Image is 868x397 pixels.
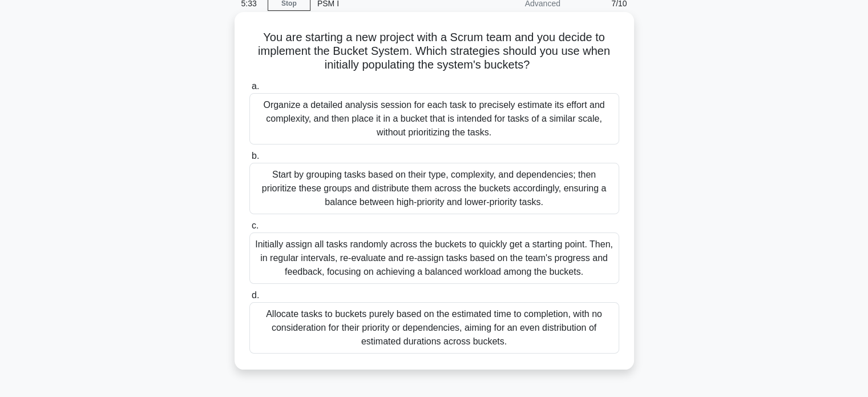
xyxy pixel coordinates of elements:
span: a. [252,81,259,91]
div: Organize a detailed analysis session for each task to precisely estimate its effort and complexit... [249,93,619,145]
span: b. [252,151,259,161]
div: Allocate tasks to buckets purely based on the estimated time to completion, with no consideration... [249,302,619,354]
div: Initially assign all tasks randomly across the buckets to quickly get a starting point. Then, in ... [249,232,619,284]
span: d. [252,290,259,300]
div: Start by grouping tasks based on their type, complexity, and dependencies; then prioritize these ... [249,163,619,214]
span: c. [252,220,259,230]
h5: You are starting a new project with a Scrum team and you decide to implement the Bucket System. W... [248,30,620,73]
